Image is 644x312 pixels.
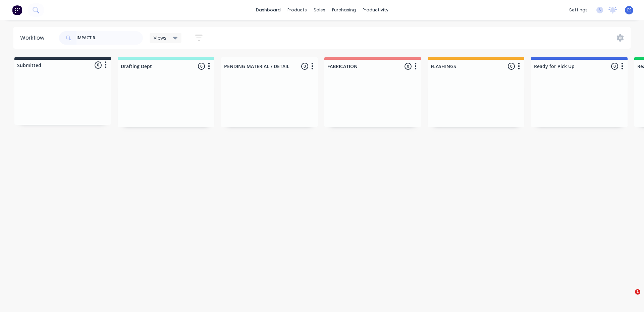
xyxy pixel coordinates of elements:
[621,289,637,305] iframe: Intercom live chat
[635,289,640,295] span: 1
[12,5,22,15] img: Factory
[20,34,48,42] div: Workflow
[329,5,359,15] div: purchasing
[253,5,284,15] a: dashboard
[359,5,392,15] div: productivity
[284,5,310,15] div: products
[154,34,166,41] span: Views
[566,5,591,15] div: settings
[76,31,143,45] input: Search for orders...
[310,5,329,15] div: sales
[627,7,632,13] span: CS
